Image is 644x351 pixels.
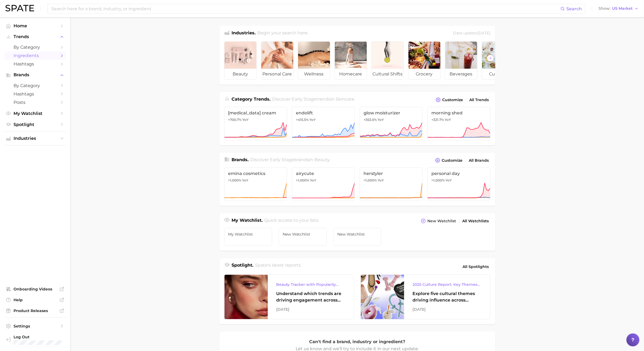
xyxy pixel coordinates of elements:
[272,97,355,102] span: Discover Early Stage trends in .
[14,61,57,67] span: Hashtags
[364,110,419,115] span: glow moisturizer
[228,171,283,176] span: emina cosmetics
[296,178,309,182] span: >1,000%
[4,120,66,129] a: Spotlight
[431,171,486,176] span: personal day
[4,51,66,60] a: Ingredients
[14,91,57,97] span: Hashtags
[413,281,481,288] div: 2025 Culture Report: Key Themes That Are Shaping Consumer Demand
[371,41,404,80] a: cultural shifts
[461,217,490,225] a: All Watchlists
[228,232,268,236] span: My Watchlist
[250,157,330,162] span: Discover Early Stage brands in .
[599,7,610,10] span: Show
[4,81,66,90] a: by Category
[428,219,456,223] span: New Watchlist
[232,30,256,37] h1: Industries.
[232,217,263,225] h1: My Watchlist.
[427,167,490,201] a: personal day>1,000% YoY
[261,41,293,80] a: personal care
[364,171,419,176] span: herstyler
[243,118,249,122] span: YoY
[336,97,354,102] span: skincare
[224,107,287,140] a: [MEDICAL_DATA] cream+700.7% YoY
[445,69,477,80] span: beverages
[14,136,57,141] span: Industries
[14,324,57,329] span: Settings
[468,157,490,164] a: All Brands
[408,41,441,80] a: grocery
[442,98,463,102] span: Customize
[242,178,249,183] span: YoY
[360,107,423,140] a: glow moisturizer+353.0% YoY
[296,171,351,176] span: airycute
[420,217,457,225] button: New Watchlist
[14,53,57,58] span: Ingredients
[232,97,271,102] span: Category Trends .
[51,4,560,13] input: Search here for a brand, industry, or ingredient
[4,98,66,107] a: Posts
[364,118,377,122] span: +353.0%
[445,118,451,122] span: YoY
[360,167,423,201] a: herstyler>1,000% YoY
[232,262,254,271] h1: Spotlight.
[408,69,440,80] span: grocery
[463,219,489,223] span: All Watchlists
[461,262,490,271] a: All Spotlights
[442,158,463,163] span: Customize
[14,34,57,39] span: Trends
[361,274,490,319] a: 2025 Culture Report: Key Themes That Are Shaping Consumer DemandExplore five cultural themes driv...
[276,306,345,313] div: [DATE]
[224,41,257,80] a: beauty
[4,33,66,41] button: Trends
[372,69,404,80] span: cultural shifts
[4,71,66,79] button: Brands
[378,178,384,183] span: YoY
[4,109,66,118] a: My Watchlist
[612,7,633,10] span: US Market
[4,90,66,98] a: Hashtags
[296,110,351,115] span: endolift
[14,335,62,339] span: Log Out
[4,296,66,304] a: Help
[14,72,57,77] span: Brands
[482,69,514,80] span: culinary
[14,297,57,302] span: Help
[413,306,481,313] div: [DATE]
[255,262,302,271] h2: Spate's latest reports.
[487,55,494,62] button: Scroll Right
[257,30,308,37] h2: Begin your search here.
[333,228,381,246] a: New Watchlist
[566,6,582,11] span: Search
[14,83,57,88] span: by Category
[298,41,330,80] a: wellness
[427,107,490,140] a: morning shed+321.7% YoY
[310,178,316,183] span: YoY
[337,232,377,236] span: New Watchlist
[276,281,345,288] div: Beauty Tracker with Popularity Index
[261,69,293,80] span: personal care
[264,217,319,225] h2: Quick access to your lists.
[292,107,355,140] a: endolift+415.5% YoY
[445,41,477,80] a: beverages
[14,287,57,292] span: Onboarding Videos
[276,290,345,303] div: Understand which trends are driving engagement across platforms in the skin, hair, makeup, and fr...
[279,228,327,246] a: New Watchlist
[4,322,66,330] a: Settings
[298,69,330,80] span: wellness
[283,232,323,236] span: New Watchlist
[4,60,66,68] a: Hashtags
[431,178,445,182] span: >1,000%
[5,5,34,11] img: SPATE
[413,290,481,303] div: Explore five cultural themes driving influence across beauty, food, and pop culture.
[364,178,377,182] span: >1,000%
[335,41,367,80] a: homecare
[292,167,355,201] a: airycute>1,000% YoY
[228,110,283,115] span: [MEDICAL_DATA] cream
[482,41,514,80] a: culinary
[228,118,242,122] span: +700.7%
[453,30,490,37] div: Data update: [DATE]
[295,338,420,345] p: Can't find a brand, industry or ingredient?
[4,43,66,51] a: by Category
[296,118,309,122] span: +415.5%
